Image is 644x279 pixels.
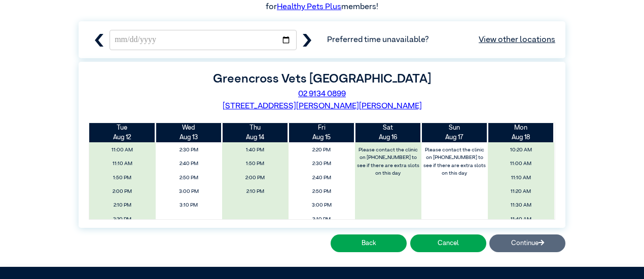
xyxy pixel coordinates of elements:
a: Healthy Pets Plus [277,3,341,11]
button: Back [331,234,407,252]
th: Aug 13 [156,123,222,142]
span: 2:50 PM [291,186,352,197]
span: 2:30 PM [159,144,220,156]
span: 11:40 AM [490,214,551,225]
th: Aug 15 [289,123,355,142]
span: 3:00 PM [159,186,220,197]
span: 11:10 AM [490,172,551,184]
label: Please contact the clinic on [PHONE_NUMBER] to see if there are extra slots on this day [422,144,487,179]
span: 2:50 PM [159,172,220,184]
span: 3:10 PM [291,214,352,225]
span: 10:20 AM [490,144,551,156]
span: 1:50 PM [225,158,285,170]
a: View other locations [479,34,555,46]
span: 2:10 PM [225,186,285,197]
label: Greencross Vets [GEOGRAPHIC_DATA] [213,73,431,85]
th: Aug 14 [222,123,289,142]
th: Aug 16 [355,123,421,142]
span: Preferred time unavailable? [327,34,555,46]
span: 2:00 PM [225,172,285,184]
span: 2:30 PM [291,158,352,170]
span: 2:20 PM [92,214,153,225]
th: Aug 17 [421,123,488,142]
button: Cancel [410,234,486,252]
span: 2:00 PM [92,186,153,197]
span: 3:00 PM [291,200,352,211]
span: 11:30 AM [490,200,551,211]
th: Aug 12 [89,123,156,142]
th: Aug 18 [488,123,554,142]
span: 11:00 AM [490,158,551,170]
span: 2:40 PM [291,172,352,184]
span: 11:00 AM [92,144,153,156]
span: 11:20 AM [490,186,551,197]
a: [STREET_ADDRESS][PERSON_NAME][PERSON_NAME] [223,102,422,110]
span: 11:10 AM [92,158,153,170]
a: 02 9134 0899 [298,90,346,98]
span: 2:40 PM [159,158,220,170]
span: 1:40 PM [225,144,285,156]
span: 2:20 PM [291,144,352,156]
span: 1:50 PM [92,172,153,184]
span: 3:10 PM [159,200,220,211]
label: Please contact the clinic on [PHONE_NUMBER] to see if there are extra slots on this day [355,144,420,179]
span: 2:10 PM [92,200,153,211]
